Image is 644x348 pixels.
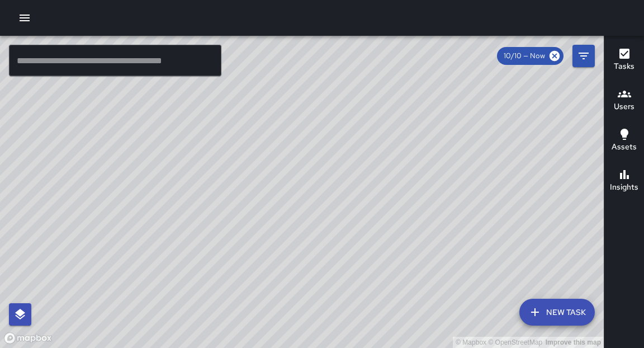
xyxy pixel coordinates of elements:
[497,47,563,65] div: 10/10 — Now
[519,299,595,326] button: New Task
[572,45,595,67] button: Filters
[610,181,638,194] h6: Insights
[614,60,634,73] h6: Tasks
[604,161,644,201] button: Insights
[604,40,644,81] button: Tasks
[612,141,637,153] h6: Assets
[604,121,644,161] button: Assets
[614,101,634,113] h6: Users
[604,81,644,121] button: Users
[497,50,552,62] span: 10/10 — Now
